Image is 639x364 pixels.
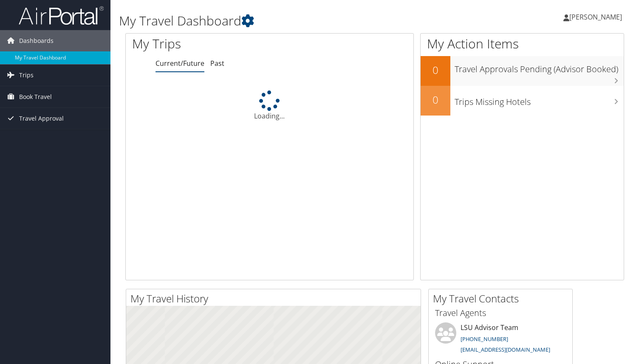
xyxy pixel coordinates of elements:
[19,108,64,129] span: Travel Approval
[431,322,570,357] li: LSU Advisor Team
[19,86,52,107] span: Book Travel
[435,307,566,319] h3: Travel Agents
[19,65,34,86] span: Trips
[461,346,550,353] a: [EMAIL_ADDRESS][DOMAIN_NAME]
[126,90,413,121] div: Loading...
[421,93,450,107] h2: 0
[455,92,624,108] h3: Trips Missing Hotels
[132,35,287,53] h1: My Trips
[569,12,622,22] span: [PERSON_NAME]
[421,63,450,77] h2: 0
[210,59,224,68] a: Past
[119,12,460,30] h1: My Travel Dashboard
[421,56,624,86] a: 0Travel Approvals Pending (Advisor Booked)
[19,6,104,25] img: airportal-logo.png
[433,291,572,306] h2: My Travel Contacts
[563,4,631,30] a: [PERSON_NAME]
[19,30,54,51] span: Dashboards
[421,86,624,116] a: 0Trips Missing Hotels
[461,335,508,343] a: [PHONE_NUMBER]
[130,291,421,306] h2: My Travel History
[455,59,624,75] h3: Travel Approvals Pending (Advisor Booked)
[421,35,624,53] h1: My Action Items
[156,59,204,68] a: Current/Future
